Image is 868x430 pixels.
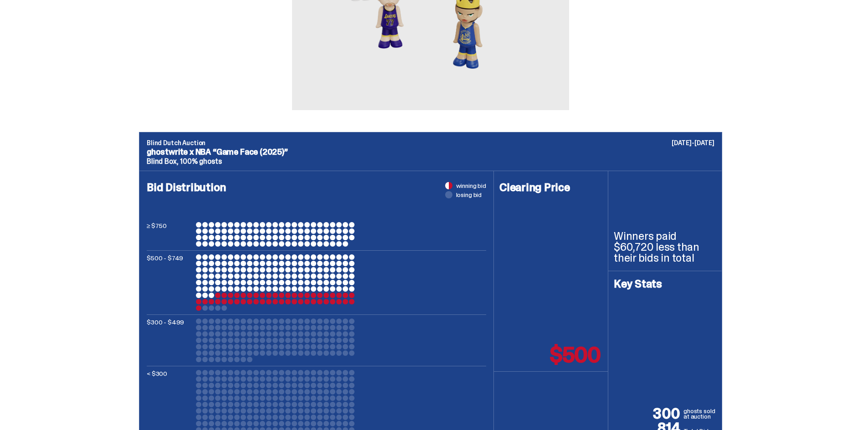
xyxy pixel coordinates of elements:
[550,344,601,366] p: $500
[147,222,192,247] p: ≥ $750
[147,319,192,362] p: $300 - $499
[614,278,716,289] h4: Key Stats
[683,408,716,421] p: ghosts sold at auction
[147,148,714,156] p: ghostwrite x NBA “Game Face (2025)”
[614,231,716,263] p: Winners paid $60,720 less than their bids in total
[499,182,602,193] h4: Clearing Price
[614,406,683,421] p: 300
[147,182,486,222] h4: Bid Distribution
[147,254,192,311] p: $500 - $749
[456,182,486,189] span: winning bid
[147,140,714,146] p: Blind Dutch Auction
[180,157,221,166] span: 100% ghosts
[456,192,482,198] span: losing bid
[672,140,714,146] p: [DATE]-[DATE]
[147,157,178,166] span: Blind Box,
